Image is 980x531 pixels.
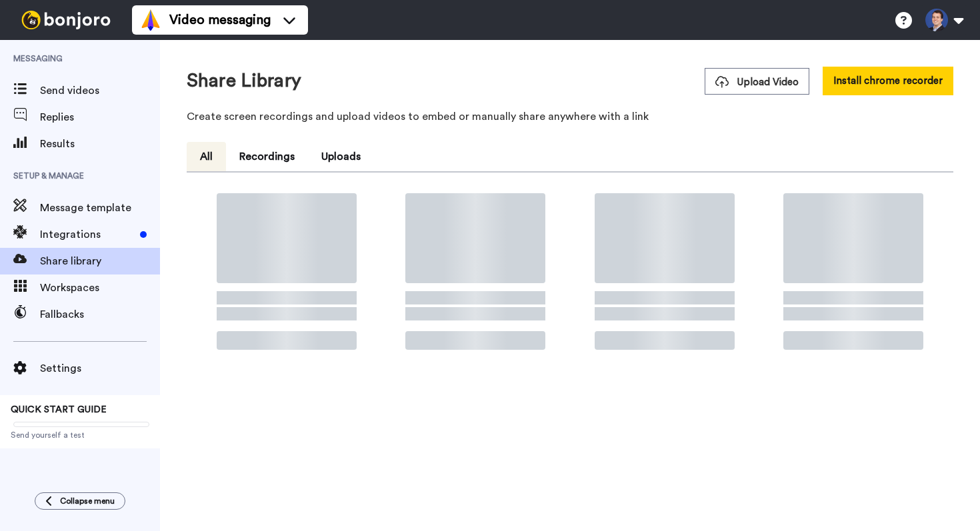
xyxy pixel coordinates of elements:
[169,11,271,29] span: Video messaging
[140,9,161,31] img: vm-color.svg
[11,430,149,440] span: Send yourself a test
[823,67,953,95] button: Install chrome recorder
[16,11,116,29] img: bj-logo-header-white.svg
[187,109,953,125] p: Create screen recordings and upload videos to embed or manually share anywhere with a link
[705,68,809,95] button: Upload Video
[40,136,160,152] span: Results
[715,75,799,89] span: Upload Video
[40,253,160,269] span: Share library
[308,142,374,171] button: Uploads
[40,109,160,125] span: Replies
[40,306,160,322] span: Fallbacks
[40,360,160,376] span: Settings
[187,142,226,171] button: All
[40,83,160,99] span: Send videos
[40,200,160,216] span: Message template
[40,227,135,243] span: Integrations
[60,496,115,506] span: Collapse menu
[226,142,308,171] button: Recordings
[11,405,107,414] span: QUICK START GUIDE
[187,71,301,91] h1: Share Library
[40,280,160,296] span: Workspaces
[35,492,125,510] button: Collapse menu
